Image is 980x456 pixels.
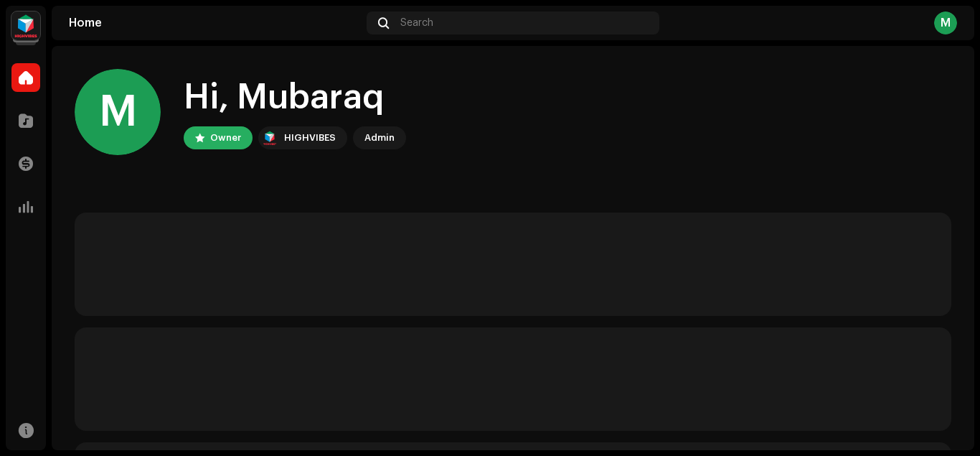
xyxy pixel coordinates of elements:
div: Owner [210,129,241,146]
div: Hi, Mubaraq [184,75,406,121]
div: M [934,11,957,34]
img: feab3aad-9b62-475c-8caf-26f15a9573ee [11,11,40,40]
span: Search [400,17,433,29]
img: feab3aad-9b62-475c-8caf-26f15a9573ee [261,129,278,146]
div: Home [69,17,361,29]
div: HIGHVIBES [284,129,336,146]
div: Admin [364,129,395,146]
div: M [75,69,161,155]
